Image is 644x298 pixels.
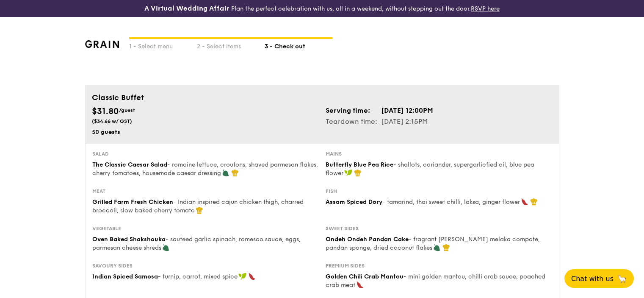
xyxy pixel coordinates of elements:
[326,236,409,243] span: Ondeh Ondeh Pandan Cake
[326,188,552,195] div: Fish
[85,40,119,48] img: grain-logotype.1cdc1e11.png
[129,39,197,51] div: 1 - Select menu
[265,39,332,51] div: 3 - Check out
[158,273,238,280] span: - turnip, carrot, mixed spice
[326,198,382,206] span: Assam Spiced Dory
[92,225,319,232] div: Vegetable
[162,244,170,251] img: icon-vegetarian.fe4039eb.svg
[564,269,634,288] button: Chat with us🦙
[144,3,229,14] h4: A Virtual Wedding Affair
[381,116,434,127] td: [DATE] 2:15PM
[326,116,381,127] td: Teardown time:
[222,169,229,177] img: icon-vegetarian.fe4039eb.svg
[521,198,528,206] img: icon-spicy.37a8142b.svg
[92,236,301,251] span: - sauteed garlic spinach, romesco sauce, eggs, parmesan cheese shreds
[92,273,158,280] span: Indian Spiced Samosa
[326,105,381,116] td: Serving time:
[356,281,364,289] img: icon-spicy.37a8142b.svg
[354,169,362,177] img: icon-chef-hat.a58ddaea.svg
[326,273,545,289] span: - mini golden mantou, chilli crab sauce, poached crab meat
[248,273,256,280] img: icon-spicy.37a8142b.svg
[471,5,500,12] a: RSVP here
[381,105,434,116] td: [DATE] 12:00PM
[92,198,304,214] span: - Indian inspired cajun chicken thigh, charred broccoli, slow baked cherry tomato
[197,39,265,51] div: 2 - Select items
[326,150,552,157] div: Mains
[326,236,540,251] span: - fragrant [PERSON_NAME] melaka compote, pandan sponge, dried coconut flakes
[92,128,319,136] div: 50 guests
[326,225,552,232] div: Sweet sides
[326,161,534,177] span: - shallots, coriander, supergarlicfied oil, blue pea flower
[92,198,173,206] span: Grilled Farm Fresh Chicken
[344,169,353,177] img: icon-vegan.f8ff3823.svg
[108,3,537,14] div: Plan the perfect celebration with us, all in a weekend, without stepping out the door.
[92,161,167,168] span: The Classic Caesar Salad
[92,92,553,103] div: Classic Buffet
[571,275,614,283] span: Chat with us
[238,273,247,280] img: icon-vegan.f8ff3823.svg
[196,206,203,214] img: icon-chef-hat.a58ddaea.svg
[530,198,538,206] img: icon-chef-hat.a58ddaea.svg
[433,244,441,251] img: icon-vegetarian.fe4039eb.svg
[92,188,319,195] div: Meat
[231,169,239,177] img: icon-chef-hat.a58ddaea.svg
[382,198,520,206] span: - tamarind, thai sweet chilli, laksa, ginger flower
[442,244,450,251] img: icon-chef-hat.a58ddaea.svg
[617,274,627,284] span: 🦙
[92,106,119,117] span: $31.80
[119,107,135,113] span: /guest
[92,236,166,243] span: Oven Baked Shakshouka
[92,161,318,177] span: - romaine lettuce, croutons, shaved parmesan flakes, cherry tomatoes, housemade caesar dressing
[326,273,404,280] span: Golden Chili Crab Mantou
[92,262,319,269] div: Savoury sides
[92,118,132,124] span: ($34.66 w/ GST)
[92,150,319,157] div: Salad
[326,161,393,168] span: Butterfly Blue Pea Rice
[326,262,552,269] div: Premium sides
